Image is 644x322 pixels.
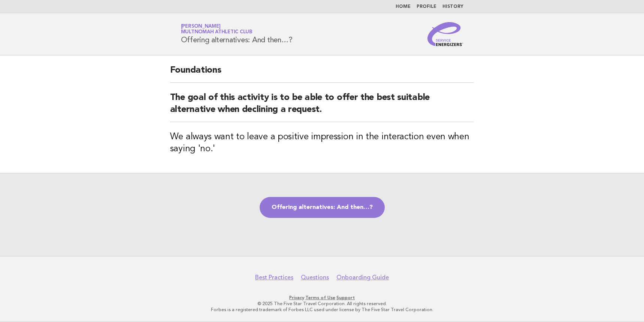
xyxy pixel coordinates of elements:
a: Home [396,4,411,9]
a: Profile [417,4,436,9]
a: Support [336,295,355,300]
p: Forbes is a registered trademark of Forbes LLC used under license by The Five Star Travel Corpora... [93,307,551,313]
a: Questions [301,274,329,281]
h1: Offering alternatives: And then…? [181,24,293,44]
a: Terms of Use [305,295,335,300]
a: Onboarding Guide [336,274,389,281]
a: [PERSON_NAME]Multnomah Athletic Club [181,24,253,34]
a: Offering alternatives: And then…? [260,197,385,218]
a: Best Practices [255,274,293,281]
h2: The goal of this activity is to be able to offer the best suitable alternative when declining a r... [170,92,474,122]
h2: Foundations [170,64,474,83]
p: © 2025 The Five Star Travel Corporation. All rights reserved. [93,301,551,307]
a: History [442,4,463,9]
p: · · [93,295,551,301]
h3: We always want to leave a positive impression in the interaction even when saying 'no.' [170,131,474,155]
img: Service Energizers [427,22,463,46]
span: Multnomah Athletic Club [181,30,253,35]
a: Privacy [289,295,304,300]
